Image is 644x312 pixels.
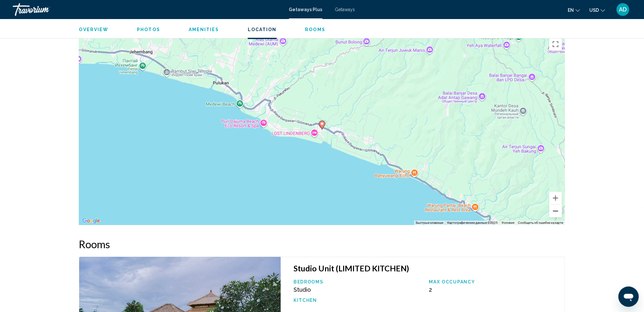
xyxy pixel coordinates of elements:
[248,27,277,32] span: Location
[189,27,219,32] span: Amenities
[549,192,562,204] button: Увеличить
[305,27,326,32] button: Rooms
[615,3,631,16] button: User Menu
[79,27,109,32] span: Overview
[335,7,355,12] a: Getaways
[294,263,558,273] h3: Studio Unit (LIMITED KITCHEN)
[294,279,423,284] p: Bedrooms
[568,5,580,15] button: Change language
[568,8,574,13] span: en
[549,38,562,50] button: Включить полноэкранный режим
[518,221,563,224] a: Сообщить об ошибке на карте
[619,287,639,307] iframe: Кнопка запуска окна обмена сообщениями
[81,217,102,225] img: Google
[305,27,326,32] span: Rooms
[189,27,219,32] button: Amenities
[416,221,444,225] button: Быстрые клавиши
[137,27,160,32] button: Photos
[549,205,562,217] button: Уменьшить
[79,27,109,32] button: Overview
[447,221,498,224] span: Картографические данные ©2025
[590,5,605,15] button: Change currency
[13,3,283,16] a: Travorium
[79,238,565,250] h2: Rooms
[590,8,599,13] span: USD
[429,286,432,293] span: 2
[429,279,559,284] p: Max Occupancy
[81,217,102,225] a: Открыть эту область в Google Картах (в новом окне)
[137,27,160,32] span: Photos
[294,286,311,293] span: Studio
[289,7,322,12] a: Getaways Plus
[502,221,514,224] a: Условия (ссылка откроется в новой вкладке)
[248,27,277,32] button: Location
[294,298,423,303] p: Kitchen
[619,6,627,13] span: AD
